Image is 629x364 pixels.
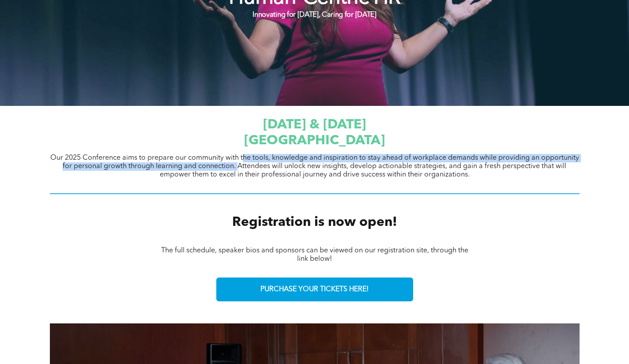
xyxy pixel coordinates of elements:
span: [DATE] & [DATE] [263,118,366,131]
strong: Innovating for [DATE], Caring for [DATE] [252,11,376,19]
a: PURCHASE YOUR TICKETS HERE! [216,278,413,301]
span: The full schedule, speaker bios and sponsors can be viewed on our registration site, through the ... [161,247,468,263]
span: [GEOGRAPHIC_DATA] [244,134,385,147]
span: PURCHASE YOUR TICKETS HERE! [260,285,369,294]
span: Registration is now open! [232,216,397,229]
span: Our 2025 Conference aims to prepare our community with the tools, knowledge and inspiration to st... [50,154,579,178]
